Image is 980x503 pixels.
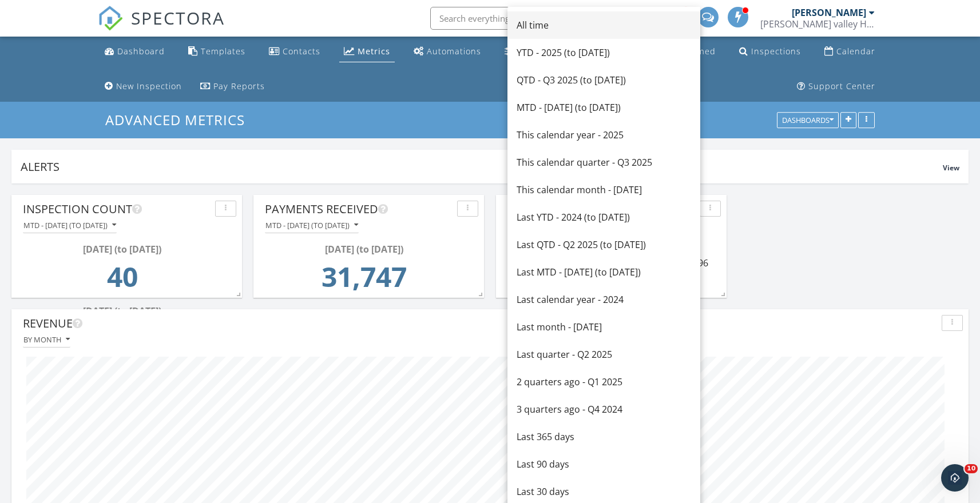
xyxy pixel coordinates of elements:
[23,218,117,233] button: MTD - [DATE] (to [DATE])
[517,375,691,389] div: 2 quarters ago - Q1 2025
[23,221,116,229] div: MTD - [DATE] (to [DATE])
[26,304,218,318] div: [DATE] (to [DATE])
[100,76,187,97] a: New Inspection
[196,76,269,97] a: Pay Reports
[965,464,978,473] span: 10
[517,265,691,279] div: Last MTD - [DATE] (to [DATE])
[517,18,691,32] div: All time
[517,320,691,334] div: Last month - [DATE]
[264,41,325,62] a: Contacts
[760,18,875,30] div: Hudson valley Home Inspections LLC.
[358,46,390,57] div: Metrics
[517,101,691,114] div: MTD - [DATE] (to [DATE])
[711,256,740,277] td: 1470.75
[820,41,880,62] a: Calendar
[517,73,691,87] div: QTD - Q3 2025 (to [DATE])
[26,256,218,304] td: 40
[430,7,659,30] input: Search everything...
[735,41,806,62] a: Inspections
[23,332,70,348] button: By month
[213,81,265,91] div: Pay Reports
[265,221,358,229] div: MTD - [DATE] (to [DATE])
[517,155,691,169] div: This calendar quarter - Q3 2025
[23,315,937,332] div: Revenue
[517,46,691,59] div: YTD - 2025 (to [DATE])
[808,81,875,91] div: Support Center
[500,41,555,62] a: Settings
[339,41,395,62] a: Metrics
[517,457,691,471] div: Last 90 days
[268,242,460,256] div: [DATE] (to [DATE])
[23,201,211,218] div: Inspection Count
[26,242,218,256] div: [DATE] (to [DATE])
[283,46,320,57] div: Contacts
[117,46,165,57] div: Dashboard
[131,6,225,30] span: SPECTORA
[201,46,245,57] div: Templates
[517,430,691,444] div: Last 365 days
[517,402,691,416] div: 3 quarters ago - Q4 2024
[792,7,866,18] div: [PERSON_NAME]
[517,183,691,197] div: This calendar month - [DATE]
[517,348,691,361] div: Last quarter - Q2 2025
[777,113,839,129] button: Dashboards
[782,117,834,125] div: Dashboards
[184,41,250,62] a: Templates
[517,210,691,224] div: Last YTD - 2024 (to [DATE])
[517,128,691,142] div: This calendar year - 2025
[116,81,182,91] div: New Inspection
[751,46,801,57] div: Inspections
[517,293,691,306] div: Last calendar year - 2024
[941,464,969,492] iframe: Intercom live chat
[792,76,880,97] a: Support Center
[943,163,959,173] span: View
[98,15,225,39] a: SPECTORA
[409,41,486,62] a: Automations (Advanced)
[836,46,875,57] div: Calendar
[265,201,453,218] div: Payments Received
[23,336,70,344] div: By month
[517,238,691,251] div: Last QTD - Q2 2025 (to [DATE])
[427,46,481,57] div: Automations
[98,6,123,31] img: The Best Home Inspection Software - Spectora
[21,159,943,174] div: Alerts
[100,41,169,62] a: Dashboard
[517,485,691,498] div: Last 30 days
[105,110,255,129] a: Advanced Metrics
[268,256,460,304] td: 31747.16
[265,218,359,233] button: MTD - [DATE] (to [DATE])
